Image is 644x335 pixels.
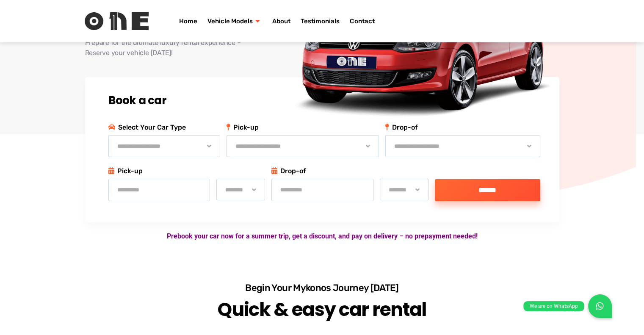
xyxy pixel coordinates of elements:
[271,166,428,177] p: Drop-of
[174,4,202,38] a: Home
[108,166,265,177] p: Pick-up
[202,4,267,38] a: Vehicle Models
[216,282,428,293] h3: Begin Your Mykonos Journey [DATE]
[108,122,220,133] p: Select Your Car Type
[523,301,584,311] div: We are on WhatsApp
[296,4,345,38] a: Testimonials
[267,4,296,38] a: About
[216,297,428,322] h2: Quick & easy car rental
[167,232,478,240] strong: Prebook your car now for a summer trip, get a discount, and pay on delivery – no prepayment needed!
[85,12,149,30] img: Rent One Logo without Text
[588,294,612,318] a: We are on WhatsApp
[85,38,334,58] p: Prepare for the ultimate luxury rental experience – Reserve your vehicle [DATE]!
[108,94,540,107] h2: Book a car
[345,4,379,38] a: Contact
